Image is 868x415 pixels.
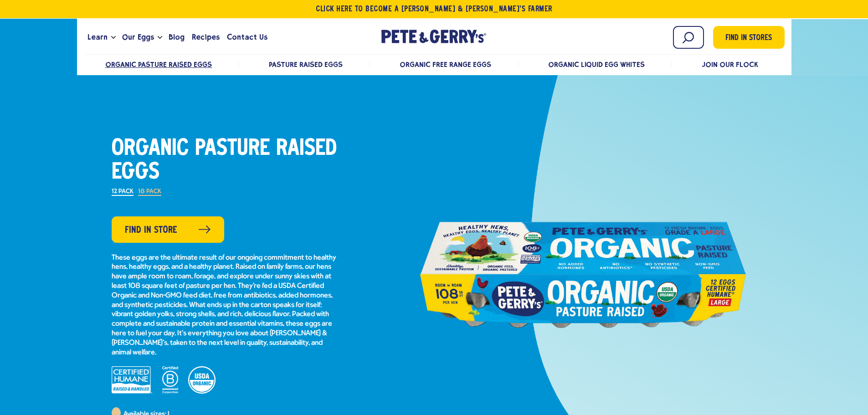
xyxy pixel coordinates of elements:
[269,60,343,69] a: Pasture Raised Eggs
[223,25,271,50] a: Contact Us
[400,60,491,69] a: Organic Free Range Eggs
[118,25,158,50] a: Our Eggs
[105,60,212,69] a: Organic Pasture Raised Eggs
[112,253,339,358] p: These eggs are the ultimate result of our ongoing commitment to healthy hens, healthy eggs, and a...
[188,25,223,50] a: Recipes
[84,54,785,74] nav: desktop product menu
[112,216,224,243] a: Find in Store
[169,31,185,43] span: Blog
[122,31,154,43] span: Our Eggs
[548,60,645,69] a: Organic Liquid Egg Whites
[725,32,772,45] span: Find in Stores
[165,25,188,50] a: Blog
[87,31,108,43] span: Learn
[111,36,116,39] button: Open the dropdown menu for Learn
[158,36,162,39] button: Open the dropdown menu for Our Eggs
[84,25,111,50] a: Learn
[125,223,177,237] span: Find in Store
[112,189,134,196] label: 12 Pack
[227,31,267,43] span: Contact Us
[673,26,704,49] input: Search
[713,26,785,49] a: Find in Stores
[192,31,220,43] span: Recipes
[702,60,758,69] a: Join Our Flock
[112,137,339,184] h1: Organic Pasture Raised Eggs
[138,189,161,196] label: 18 Pack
